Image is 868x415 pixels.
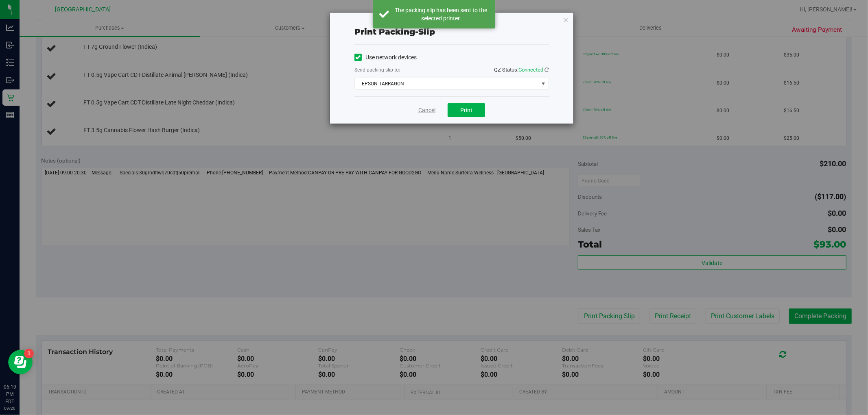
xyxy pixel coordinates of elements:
a: Cancel [418,106,435,115]
button: Print [448,103,485,117]
span: Print [460,107,472,113]
label: Use network devices [354,53,417,62]
span: Print packing-slip [354,27,435,37]
span: EPSON-TARRAGON [355,78,538,89]
span: Connected [518,67,543,73]
div: The packing slip has been sent to the selected printer. [394,6,489,22]
iframe: Resource center unread badge [24,349,34,359]
iframe: Resource center [8,350,33,374]
span: select [538,78,549,89]
label: Send packing-slip to: [354,66,400,74]
span: QZ Status: [494,67,549,73]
